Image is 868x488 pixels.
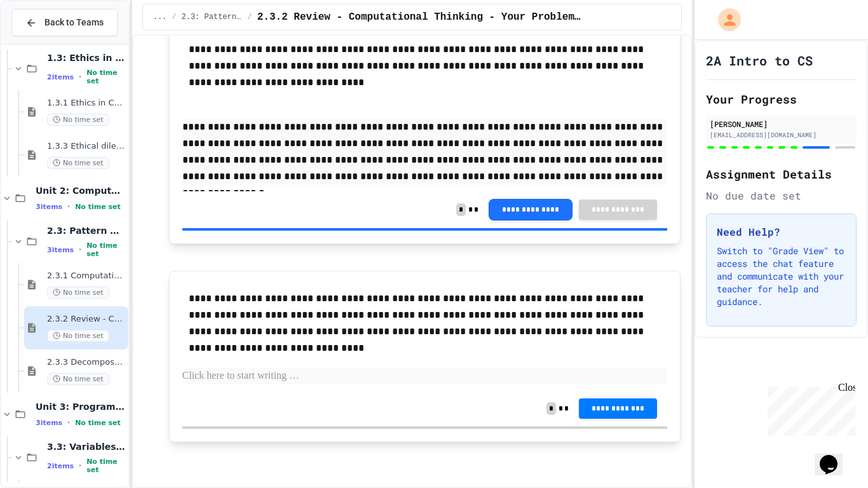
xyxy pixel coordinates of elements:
[36,203,62,211] span: 3 items
[815,437,855,475] iframe: chat widget
[79,245,81,255] span: •
[153,12,167,22] span: ...
[47,157,109,169] span: No time set
[706,90,857,108] h2: Your Progress
[86,241,126,258] span: No time set
[710,130,853,140] div: [EMAIL_ADDRESS][DOMAIN_NAME]
[44,16,104,29] span: Back to Teams
[67,417,70,428] span: •
[717,245,846,308] p: Switch to "Grade View" to access the chat feature and communicate with your teacher for help and ...
[717,224,846,240] h3: Need Help?
[47,441,126,452] span: 3.3: Variables and Data Types
[47,373,109,385] span: No time set
[705,5,744,34] div: My Account
[47,98,126,109] span: 1.3.1 Ethics in Computer Science
[47,330,109,342] span: No time set
[75,203,121,211] span: No time set
[172,12,176,22] span: /
[5,5,88,81] div: Chat with us now!Close
[36,419,62,427] span: 3 items
[47,73,74,81] span: 2 items
[36,401,126,412] span: Unit 3: Programming Fundamentals
[47,314,126,325] span: 2.3.2 Review - Computational Thinking - Your Problem-Solving Toolkit
[47,141,126,152] span: 1.3.3 Ethical dilemma reflections
[706,188,857,203] div: No due date set
[706,51,813,69] h1: 2A Intro to CS
[47,246,74,254] span: 3 items
[47,271,126,281] span: 2.3.1 Computational Thinking - Your Problem-Solving Toolkit
[763,382,855,436] iframe: chat widget
[47,287,109,299] span: No time set
[47,462,74,470] span: 2 items
[75,419,121,427] span: No time set
[47,114,109,126] span: No time set
[248,12,252,22] span: /
[47,52,126,64] span: 1.3: Ethics in Computing
[257,10,583,25] span: 2.3.2 Review - Computational Thinking - Your Problem-Solving Toolkit
[86,69,126,85] span: No time set
[79,461,81,471] span: •
[47,357,126,368] span: 2.3.3 Decompose school issue using CT
[710,118,853,130] div: [PERSON_NAME]
[47,225,126,236] span: 2.3: Pattern Recognition & Decomposition
[182,12,243,22] span: 2.3: Pattern Recognition & Decomposition
[86,457,126,474] span: No time set
[11,9,118,36] button: Back to Teams
[79,72,81,82] span: •
[67,201,70,212] span: •
[36,185,126,196] span: Unit 2: Computational Thinking & Problem-Solving
[706,165,857,183] h2: Assignment Details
